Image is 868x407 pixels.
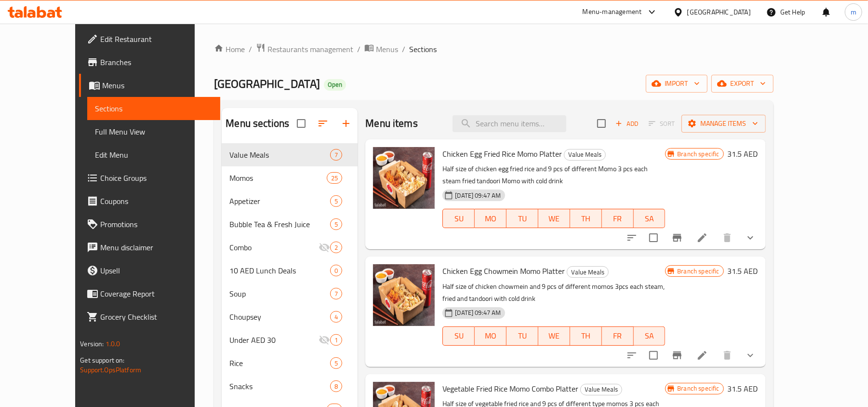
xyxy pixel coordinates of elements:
a: Coupons [79,190,220,213]
button: Manage items [681,115,766,133]
span: TU [510,212,534,226]
span: Branch specific [673,384,723,393]
span: 5 [331,220,342,229]
span: import [654,78,700,90]
a: Menus [79,74,220,97]
span: Select all sections [291,113,311,134]
div: items [330,334,342,346]
span: Combo [229,242,319,253]
span: TH [574,329,598,343]
span: 7 [331,289,342,298]
span: Restaurants management [267,43,353,55]
span: Select to update [643,228,664,248]
a: Restaurants management [256,43,353,55]
span: Momos [229,172,327,184]
span: Rice [229,357,330,369]
span: 7 [331,150,342,160]
input: search [453,115,566,132]
div: Momos25 [222,166,358,190]
a: Coverage Report [79,282,220,305]
button: TH [570,326,602,346]
svg: Inactive section [319,242,330,253]
span: 5 [331,359,342,368]
span: [GEOGRAPHIC_DATA] [214,73,320,95]
button: MO [475,326,507,346]
a: Support.OpsPlatform [80,364,141,376]
button: WE [538,326,570,346]
div: items [330,149,342,161]
svg: Show Choices [745,350,756,361]
span: Snacks [229,380,330,392]
div: Bubble Tea & Fresh Juice5 [222,213,358,236]
span: Edit Restaurant [100,33,213,45]
span: Full Menu View [95,126,213,137]
h2: Menu sections [226,116,289,131]
h6: 31.5 AED [728,147,758,161]
span: Branch specific [673,267,723,276]
span: 4 [331,312,342,322]
a: Menus [364,43,398,55]
span: SA [638,329,662,343]
span: WE [542,329,566,343]
a: Upsell [79,259,220,282]
span: TH [574,212,598,226]
div: Menu-management [583,6,642,18]
div: 10 AED Lunch Deals [229,265,330,276]
a: Sections [87,97,220,120]
span: Grocery Checklist [100,311,213,323]
div: Value Meals [580,384,622,395]
span: Value Meals [229,149,330,161]
nav: breadcrumb [214,43,773,55]
span: Bubble Tea & Fresh Juice [229,218,330,230]
div: 10 AED Lunch Deals0 [222,259,358,282]
button: delete [716,226,739,249]
span: Menus [376,43,398,55]
span: Branch specific [673,149,723,159]
button: Branch-specific-item [666,226,689,249]
span: Select to update [643,345,664,366]
div: Appetizer5 [222,190,358,213]
span: Manage items [689,118,758,130]
li: / [357,43,361,55]
svg: Show Choices [745,232,756,244]
span: SA [638,212,662,226]
span: FR [606,329,630,343]
a: Full Menu View [87,120,220,143]
span: Get support on: [80,354,124,366]
h2: Menu items [365,116,418,131]
button: TU [507,209,538,228]
span: Vegetable Fried Rice Momo Combo Platter [442,381,578,396]
span: 8 [331,382,342,391]
span: 0 [331,266,342,275]
p: Half size of chicken chowmein and 9 pcs of different momos 3pcs each steam, fried and tandoori wi... [442,281,665,305]
span: Under AED 30 [229,334,319,346]
button: delete [716,344,739,367]
span: FR [606,212,630,226]
span: Sections [409,43,437,55]
div: items [330,380,342,392]
span: MO [479,329,503,343]
span: 1.0.0 [106,338,120,350]
a: Edit menu item [696,232,708,244]
button: TU [507,326,538,346]
div: Under AED 301 [222,328,358,352]
h6: 31.5 AED [728,264,758,278]
span: [DATE] 09:47 AM [451,308,505,317]
button: FR [602,326,634,346]
div: Snacks8 [222,375,358,398]
span: 5 [331,197,342,206]
button: Branch-specific-item [666,344,689,367]
button: sort-choices [620,344,643,367]
div: items [330,218,342,230]
button: SU [442,209,475,228]
button: SU [442,326,475,346]
div: items [330,265,342,276]
a: Promotions [79,213,220,236]
a: Edit Restaurant [79,27,220,51]
span: Add [614,118,640,129]
span: Choice Groups [100,172,213,184]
